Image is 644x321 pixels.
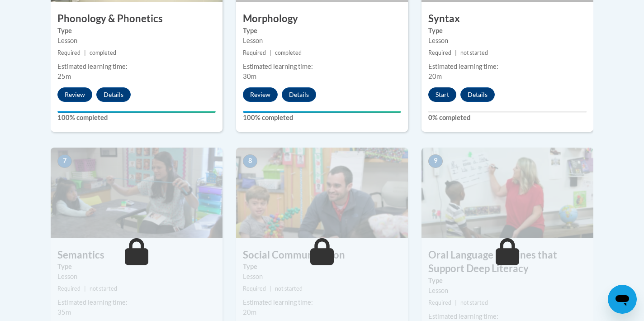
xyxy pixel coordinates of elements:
div: Lesson [57,36,216,46]
div: Lesson [428,286,587,296]
span: Required [57,49,80,56]
span: | [270,285,271,292]
img: Course Image [236,148,408,238]
label: Type [243,26,401,36]
div: Estimated learning time: [243,297,401,307]
span: 9 [428,154,443,168]
div: Estimated learning time: [57,62,216,72]
div: Lesson [243,36,401,46]
span: 35m [57,308,71,316]
h3: Syntax [421,12,593,26]
span: not started [460,299,488,306]
div: Lesson [428,36,587,46]
label: Type [243,262,401,272]
button: Details [96,87,131,102]
label: Type [428,276,587,286]
span: Required [428,49,451,56]
span: not started [460,49,488,56]
h3: Morphology [236,12,408,26]
span: not started [275,285,303,292]
span: completed [90,49,116,56]
label: 100% completed [57,113,216,123]
h3: Social Communication [236,248,408,262]
span: 7 [57,154,72,168]
div: Estimated learning time: [428,62,587,72]
div: Lesson [243,272,401,282]
img: Course Image [421,148,593,238]
span: Required [243,285,266,292]
span: completed [275,49,302,56]
span: 8 [243,154,257,168]
span: 30m [243,72,256,80]
span: | [455,49,457,56]
h3: Phonology & Phonetics [51,12,223,26]
div: Estimated learning time: [57,297,216,307]
button: Details [282,87,316,102]
h3: Semantics [51,248,223,262]
label: Type [57,26,216,36]
div: Lesson [57,272,216,282]
label: 0% completed [428,113,587,123]
span: not started [90,285,117,292]
span: | [455,299,457,306]
span: Required [57,285,80,292]
button: Review [57,87,92,102]
span: | [84,285,86,292]
span: Required [243,49,266,56]
iframe: Button to launch messaging window [608,285,637,314]
h3: Oral Language Routines that Support Deep Literacy [421,248,593,276]
img: Course Image [51,148,223,238]
label: 100% completed [243,113,401,123]
div: Estimated learning time: [243,62,401,72]
div: Your progress [57,111,216,113]
span: 20m [243,308,256,316]
span: 25m [57,72,71,80]
span: | [84,49,86,56]
div: Your progress [243,111,401,113]
span: 20m [428,72,442,80]
button: Review [243,87,278,102]
label: Type [57,262,216,272]
button: Details [460,87,495,102]
span: Required [428,299,451,306]
label: Type [428,26,587,36]
button: Start [428,87,456,102]
span: | [270,49,271,56]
